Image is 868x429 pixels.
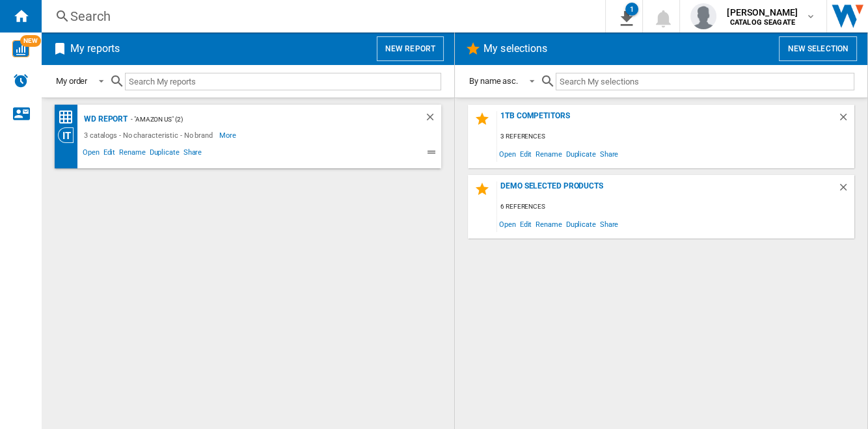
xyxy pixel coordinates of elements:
span: Open [81,146,102,162]
span: Share [598,215,621,233]
div: 3 catalogs - No characteristic - No brand [81,127,219,143]
span: Rename [534,145,563,162]
div: Category View [58,127,81,143]
span: Edit [102,146,118,162]
img: wise-card.svg [12,40,29,57]
h2: My reports [68,36,122,61]
div: 3 references [497,129,854,145]
h2: My selections [481,36,550,61]
div: Price Matrix [58,109,81,125]
span: NEW [20,35,41,47]
b: CATALOG SEAGATE [730,18,795,27]
div: Delete [837,181,854,199]
img: alerts-logo.svg [13,73,29,88]
span: Share [598,145,621,162]
span: Duplicate [564,145,598,162]
span: Rename [117,146,147,162]
span: Open [497,215,518,233]
span: Duplicate [148,146,182,162]
input: Search My selections [556,73,854,90]
div: By name asc. [469,76,518,86]
div: Delete [837,111,854,129]
span: Rename [534,215,563,233]
div: 1TB competitors [497,111,837,129]
div: WD report [81,111,128,127]
button: New report [377,36,444,61]
span: Edit [518,145,534,162]
div: - "amazon us" (2) [128,111,398,127]
div: 6 references [497,199,854,215]
div: 1 [625,3,638,16]
div: Demo selected products [497,181,837,199]
span: More [219,127,238,143]
div: My order [56,76,87,86]
span: Open [497,145,518,162]
span: [PERSON_NAME] [727,6,798,19]
div: Delete [424,111,441,127]
div: Search [70,7,571,25]
button: New selection [779,36,857,61]
span: Share [182,146,204,162]
input: Search My reports [125,73,441,90]
span: Edit [518,215,534,233]
span: Duplicate [564,215,598,233]
img: profile.jpg [690,3,716,29]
